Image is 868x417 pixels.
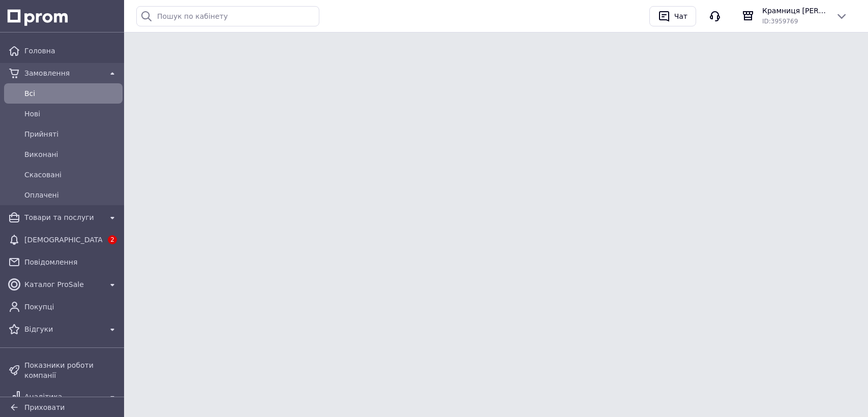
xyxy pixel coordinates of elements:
[24,170,118,180] span: Скасовані
[24,279,102,290] span: Каталог ProSale
[24,88,118,99] span: Всi
[24,212,102,222] span: Товари та послуги
[24,403,65,411] span: Приховати
[24,302,118,312] span: Покупці
[24,392,102,402] span: Аналітика
[762,18,798,25] span: ID: 3959769
[24,190,118,200] span: Оплачені
[762,6,827,16] span: Крамниця [PERSON_NAME]
[672,9,690,24] div: Чат
[24,149,118,159] span: Виконані
[24,324,102,334] span: Відгуки
[136,6,319,26] input: Пошук по кабінету
[24,46,118,56] span: Головна
[24,257,118,267] span: Повідомлення
[24,129,118,139] span: Прийняті
[24,68,102,78] span: Замовлення
[24,235,102,245] span: [DEMOGRAPHIC_DATA]
[108,235,117,244] span: 2
[24,360,118,380] span: Показники роботи компанії
[24,109,118,119] span: Нові
[649,6,696,26] button: Чат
